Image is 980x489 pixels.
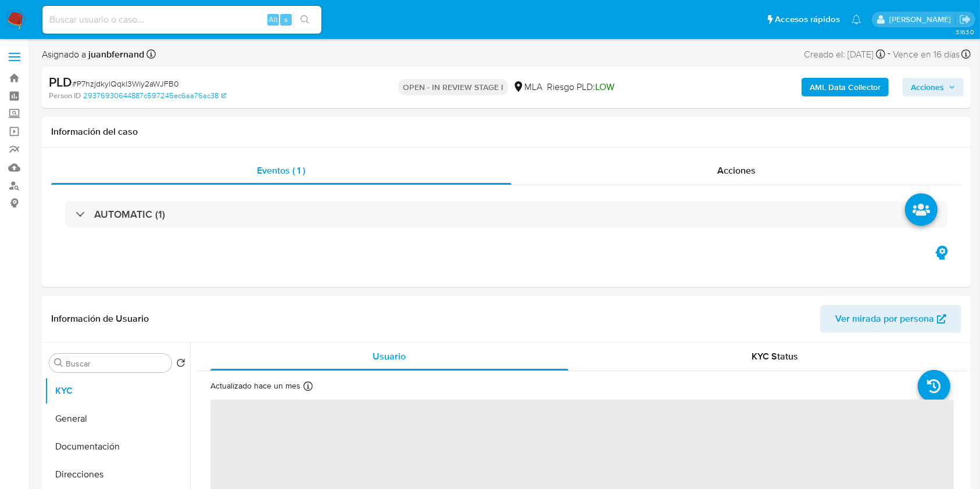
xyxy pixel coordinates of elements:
button: search-icon [293,12,317,28]
span: Usuario [373,350,406,363]
p: Actualizado hace un mes [210,380,301,391]
span: - [888,46,890,62]
span: LOW [595,80,614,94]
span: Vence en 16 días [893,48,960,61]
b: AML Data Collector [810,78,881,96]
button: Buscar [54,358,63,368]
b: Person ID [49,91,81,101]
span: Asignado a [42,48,144,61]
a: 29376930644887c597245ec6aa76ac38 [83,91,226,101]
a: Notificaciones [852,15,861,24]
a: Salir [959,13,971,26]
span: Acciones [717,164,756,177]
span: s [284,14,288,25]
button: AML Data Collector [802,78,889,96]
button: Ver mirada por persona [820,305,961,333]
div: MLA [513,81,542,94]
span: Ver mirada por persona [835,305,934,333]
h1: Información del caso [51,126,961,138]
span: # P7hzjdkylQqkl3Wiy2aWJFB0 [72,78,179,89]
span: Eventos ( 1 ) [257,164,305,177]
button: General [45,405,190,433]
button: Volver al orden por defecto [176,358,185,371]
span: Acciones [911,78,944,96]
h1: Información de Usuario [51,313,149,325]
div: Creado el: [DATE] [804,46,885,62]
span: Accesos rápidos [775,13,840,26]
span: Riesgo PLD: [547,81,614,94]
button: Documentación [45,433,190,461]
span: Alt [269,14,278,25]
p: OPEN - IN REVIEW STAGE I [398,79,508,95]
button: Acciones [903,78,964,96]
button: KYC [45,377,190,405]
span: KYC Status [752,350,798,363]
input: Buscar [66,358,167,369]
button: Direcciones [45,461,190,488]
input: Buscar usuario o caso... [42,12,321,27]
div: AUTOMATIC (1) [65,201,947,228]
b: PLD [49,73,72,91]
b: juanbfernand [86,48,144,61]
h3: AUTOMATIC (1) [94,208,165,221]
p: juanbautista.fernandez@mercadolibre.com [889,14,955,25]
